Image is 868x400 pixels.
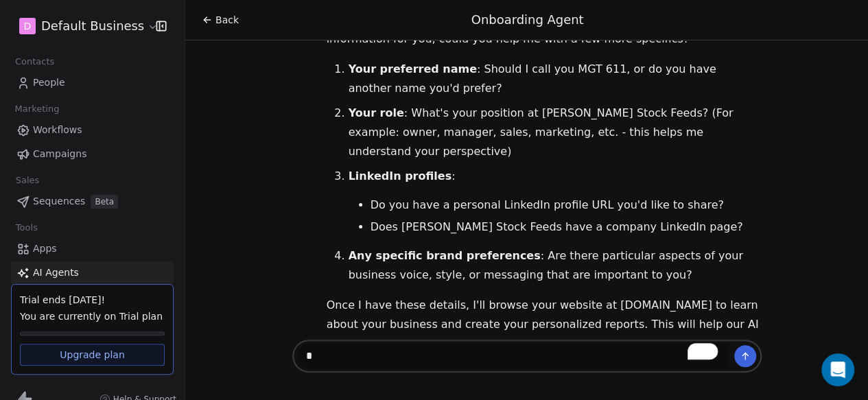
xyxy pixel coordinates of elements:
[33,194,85,209] span: Sequences
[298,343,729,369] textarea: To enrich screen reader interactions, please activate Accessibility in Grammarly extension settings
[10,217,43,238] span: Tools
[10,170,45,191] span: Sales
[33,123,82,137] span: Workflows
[471,12,584,27] span: Onboarding Agent
[33,147,86,161] span: Campaigns
[349,62,477,75] strong: Your preferred name
[349,169,452,183] strong: LinkedIn profiles
[821,353,854,386] div: Open Intercom Messenger
[33,242,57,256] span: Apps
[41,17,144,35] span: Default Business
[349,104,762,161] p: : What's your position at [PERSON_NAME] Stock Feeds? (For example: owner, manager, sales, marketi...
[9,51,60,72] span: Contacts
[349,249,541,262] strong: Any specific brand preferences
[91,195,118,209] span: Beta
[327,296,762,353] p: Once I have these details, I'll browse your website at [DOMAIN_NAME] to learn about your business...
[11,190,174,213] a: SequencesBeta
[20,344,165,366] a: Upgrade plan
[215,13,239,27] span: Back
[20,293,165,307] div: Trial ends [DATE]!
[60,348,125,362] span: Upgrade plan
[11,237,174,260] a: Apps
[16,14,146,38] button: DDefault Business
[371,219,762,235] li: Does [PERSON_NAME] Stock Feeds have a company LinkedIn page?
[20,309,165,323] span: You are currently on Trial plan
[11,261,174,284] a: AI Agents
[349,60,762,98] p: : Should I call you MGT 611, or do you have another name you'd prefer?
[349,106,404,119] strong: Your role
[11,71,174,94] a: People
[9,99,65,119] span: Marketing
[24,19,32,33] span: D
[349,246,762,285] p: : Are there particular aspects of your business voice, style, or messaging that are important to ...
[33,75,65,90] span: People
[11,119,174,141] a: Workflows
[33,266,79,280] span: AI Agents
[11,143,174,165] a: Campaigns
[371,197,762,213] li: Do you have a personal LinkedIn profile URL you'd like to share?
[349,167,762,186] p: :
